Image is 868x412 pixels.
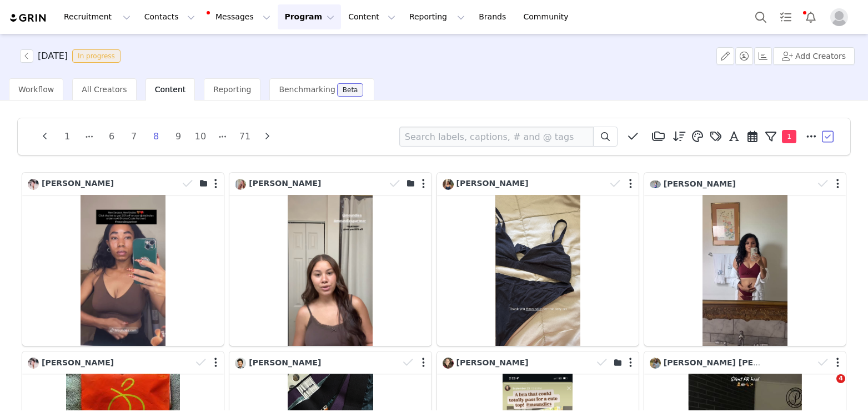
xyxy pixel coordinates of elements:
h3: [DATE] [38,49,68,63]
button: Program [278,4,341,29]
li: 1 [59,129,76,144]
li: 9 [170,129,187,144]
span: [PERSON_NAME] [664,179,736,188]
span: 1 [782,130,796,143]
img: placeholder-profile.jpg [830,8,848,26]
li: 7 [126,129,142,144]
button: Recruitment [57,4,137,29]
span: [PERSON_NAME] [456,358,529,367]
li: 6 [103,129,120,144]
img: f282c537-dfff-4c67-8f89-213d0e8f6ecb.jpg [28,358,39,369]
button: Notifications [799,4,823,29]
div: Beta [343,87,358,93]
button: Search [749,4,773,29]
img: 21cd1d30-3640-41eb-b40e-2aa467f1eae7.jpg [443,179,454,190]
li: 71 [237,129,253,144]
span: 4 [836,374,845,383]
span: All Creators [82,85,127,94]
img: f282c537-dfff-4c67-8f89-213d0e8f6ecb.jpg [28,179,39,190]
span: Workflow [18,85,54,94]
li: 8 [148,129,164,144]
span: Benchmarking [279,85,335,94]
span: [PERSON_NAME] [42,179,114,188]
button: Reporting [403,4,471,29]
span: [PERSON_NAME] [249,358,321,367]
img: c02ae7b5-15f6-441b-ab8b-8e8a6353cd9c.jpg [443,358,454,369]
a: Brands [472,4,516,29]
span: [PERSON_NAME] [42,358,114,367]
button: Add Creators [773,47,855,65]
img: 7c4fb5a9-c60b-49b7-aee4-37d635de285b--s.jpg [235,358,246,369]
button: Messages [202,4,277,29]
span: Reporting [213,85,251,94]
span: [object Object] [20,49,125,63]
a: Community [517,4,580,29]
button: Content [342,4,402,29]
img: f913b400-cea5-489c-8e69-2315097904c3.jpg [235,179,246,190]
button: 1 [762,128,802,145]
span: [PERSON_NAME] [PERSON_NAME] [664,358,811,367]
input: Search labels, captions, # and @ tags [399,127,594,147]
span: [PERSON_NAME] [249,179,321,188]
a: Tasks [774,4,798,29]
img: 1b3d9af1-d69a-49fc-bcc9-7af4c480fa31.jpg [650,180,661,189]
span: Content [155,85,186,94]
li: 10 [192,129,209,144]
button: Contacts [138,4,202,29]
button: Profile [824,8,859,26]
img: grin logo [9,13,48,23]
span: In progress [72,49,121,63]
img: c8235510-1fd4-4474-8397-83c489072783.jpg [650,358,661,369]
span: [PERSON_NAME] [456,179,529,188]
iframe: Intercom live chat [814,374,840,401]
